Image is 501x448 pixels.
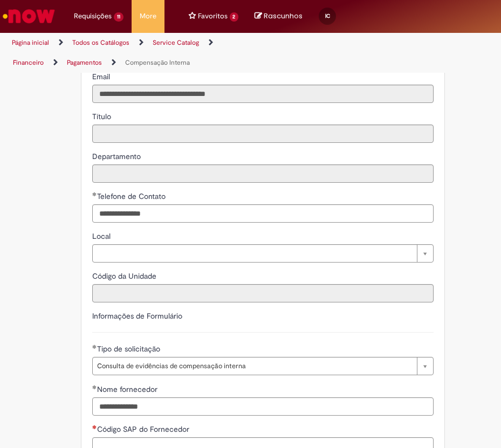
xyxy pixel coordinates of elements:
[13,58,44,67] a: Financeiro
[8,33,243,73] ul: Trilhas de página
[97,344,162,354] span: Tipo de solicitação
[92,72,112,81] span: Somente leitura - Email
[92,192,97,196] span: Obrigatório Preenchido
[12,38,49,47] a: Página inicial
[153,38,199,47] a: Service Catalog
[92,344,97,349] span: Obrigatório Preenchido
[325,12,330,19] span: IC
[92,112,113,121] span: Somente leitura - Título
[92,111,113,122] label: Somente leitura - Título
[97,191,168,201] span: Telefone de Contato
[92,151,143,161] span: Somente leitura - Departamento
[125,58,190,67] a: Compensação Interna
[230,12,239,22] span: 2
[92,284,434,302] input: Código da Unidade
[92,204,434,223] input: Telefone de Contato
[97,357,411,375] span: Consulta de evidências de compensação interna
[92,311,182,321] label: Informações de Formulário
[264,11,303,21] span: Rascunhos
[92,85,434,103] input: Email
[92,397,434,416] input: Nome fornecedor
[255,11,303,21] a: No momento, sua lista de rascunhos tem 0 Itens
[92,271,159,281] label: Somente leitura - Código da Unidade
[92,425,97,429] span: Necessários
[198,11,228,22] span: Favoritos
[1,5,57,27] img: ServiceNow
[92,125,434,143] input: Título
[92,71,112,82] label: Somente leitura - Email
[74,11,112,22] span: Requisições
[92,231,113,241] span: Local
[97,384,160,394] span: Nome fornecedor
[72,38,129,47] a: Todos os Catálogos
[97,424,191,434] span: Código SAP do Fornecedor
[114,12,123,22] span: 11
[140,11,156,22] span: More
[92,244,434,263] a: Limpar campo Local
[92,385,97,389] span: Obrigatório Preenchido
[92,271,159,281] span: Somente leitura - Código da Unidade
[92,164,434,183] input: Departamento
[67,58,102,67] a: Pagamentos
[92,151,143,162] label: Somente leitura - Departamento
